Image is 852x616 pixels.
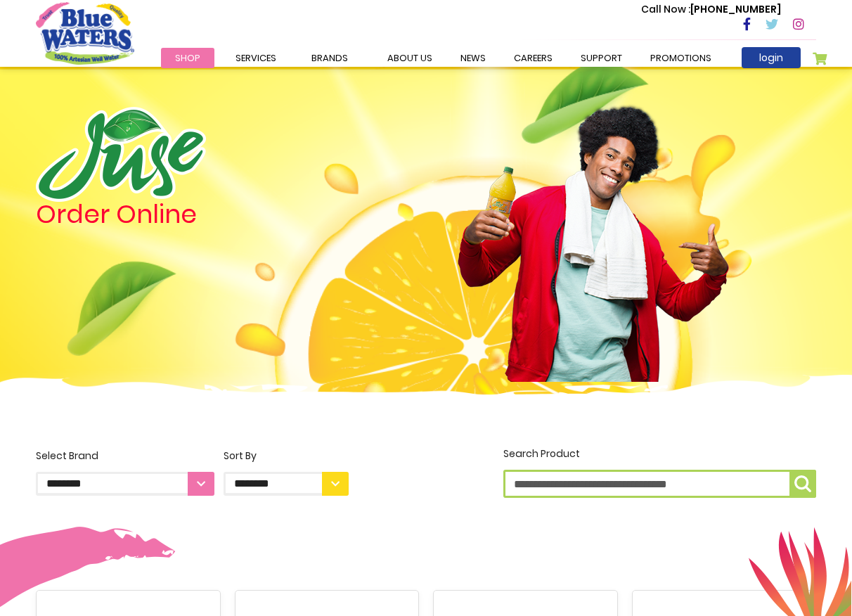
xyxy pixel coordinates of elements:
img: logo [36,107,206,202]
span: Shop [175,51,200,65]
label: Search Product [503,447,816,498]
label: Select Brand [36,449,214,496]
img: man.png [456,81,730,382]
a: News [446,48,500,68]
p: [PHONE_NUMBER] [641,2,781,17]
a: careers [500,48,567,68]
input: Search Product [503,470,816,498]
span: Call Now : [641,2,690,16]
a: login [742,47,801,68]
select: Sort By [224,472,349,496]
a: store logo [36,2,134,64]
span: Brands [311,51,348,65]
div: Sort By [224,449,349,463]
span: Services [235,51,276,65]
img: search-icon.png [794,475,811,492]
a: support [567,48,636,68]
h4: Order Online [36,202,349,227]
select: Select Brand [36,472,214,496]
a: about us [373,48,446,68]
button: Search Product [789,470,816,498]
a: Promotions [636,48,725,68]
